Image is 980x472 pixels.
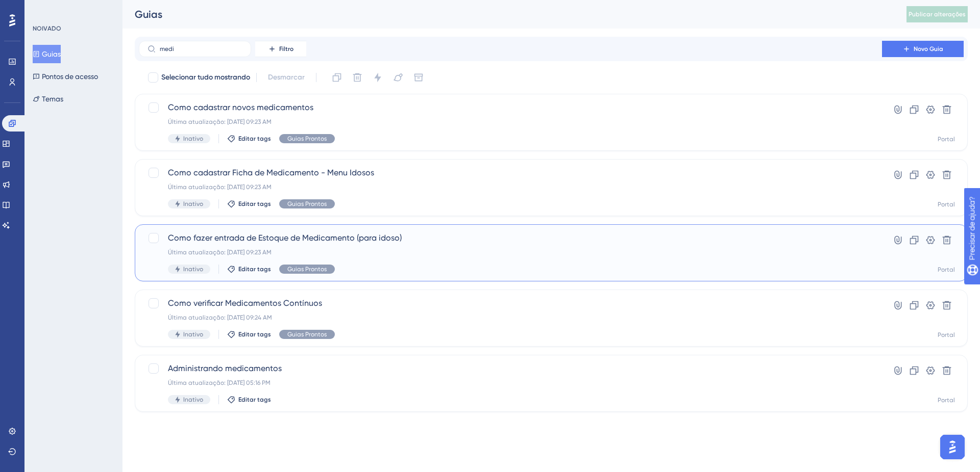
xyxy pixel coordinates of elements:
[33,25,61,32] font: NOIVADO
[42,72,98,81] font: Pontos de acesso
[882,41,964,57] button: Novo Guia
[183,200,203,207] font: Inativo
[914,45,943,53] font: Novo Guia
[287,266,327,273] font: Guias Prontos
[161,73,250,82] font: Selecionar tudo mostrando
[287,200,327,207] font: Guias Prontos
[135,8,162,20] font: Guias
[33,67,98,86] button: Pontos de acesso
[24,5,88,12] font: Precisar de ajuda?
[168,168,374,177] font: Como cadastrar Ficha de Medicamento - Menu Idosos
[238,266,271,273] font: Editar tags
[168,118,272,125] font: Última atualização: [DATE] 09:23 AM
[168,249,272,256] font: Última atualização: [DATE] 09:23 AM
[938,201,955,208] font: Portal
[906,6,968,22] button: Publicar alterações
[268,73,305,82] font: Desmarcar
[255,41,306,57] button: Filtro
[227,396,271,404] button: Editar tags
[287,331,327,338] font: Guias Prontos
[227,265,271,273] button: Editar tags
[168,102,313,112] font: Como cadastrar novos medicamentos
[287,135,327,142] font: Guias Prontos
[168,314,272,321] font: Última atualização: [DATE] 09:24 AM
[238,331,271,338] font: Editar tags
[183,331,203,338] font: Inativo
[227,200,271,208] button: Editar tags
[168,183,272,191] font: Última atualização: [DATE] 09:23 AM
[279,45,293,53] font: Filtro
[168,363,282,373] font: Administrando medicamentos
[168,233,402,243] font: Como fazer entrada de Estoque de Medicamento (para idoso)
[183,396,203,403] font: Inativo
[938,397,955,404] font: Portal
[263,68,310,87] button: Desmarcar
[33,45,61,63] button: Guias
[168,298,322,308] font: Como verificar Medicamentos Contínuos
[33,90,63,108] button: Temas
[938,266,955,273] font: Portal
[42,50,61,58] font: Guias
[183,135,203,142] font: Inativo
[909,11,966,18] font: Publicar alterações
[183,266,203,273] font: Inativo
[937,432,968,462] iframe: Iniciador do Assistente de IA do UserGuiding
[238,200,271,207] font: Editar tags
[168,379,271,386] font: Última atualização: [DATE] 05:16 PM
[238,135,271,142] font: Editar tags
[160,45,242,53] input: Procurar
[227,135,271,143] button: Editar tags
[238,396,271,403] font: Editar tags
[938,331,955,338] font: Portal
[42,95,63,103] font: Temas
[938,136,955,143] font: Portal
[227,330,271,338] button: Editar tags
